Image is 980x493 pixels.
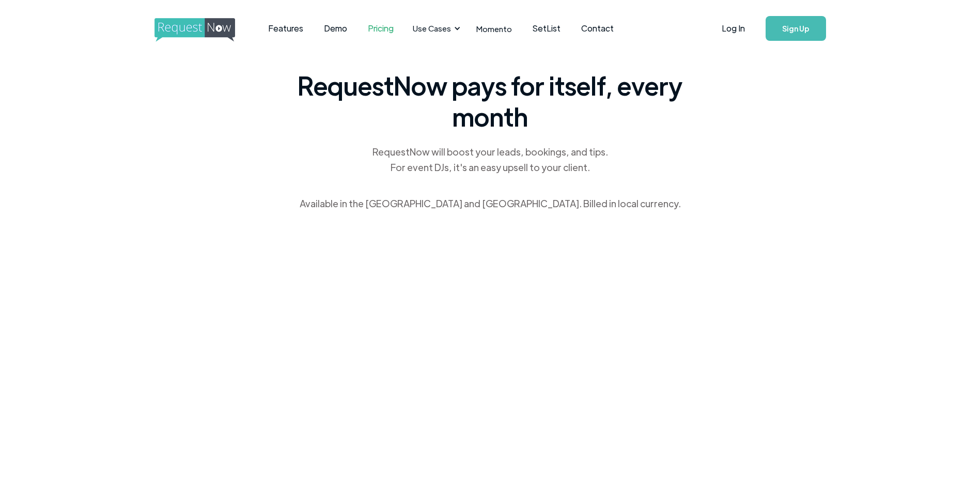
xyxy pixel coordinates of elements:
[766,16,826,41] a: Sign Up
[711,10,755,47] a: Log In
[258,12,314,44] a: Features
[154,18,232,39] a: home
[314,12,357,44] a: Demo
[300,196,681,211] div: Available in the [GEOGRAPHIC_DATA] and [GEOGRAPHIC_DATA]. Billed in local currency.
[571,12,624,44] a: Contact
[154,18,254,42] img: requestnow logo
[407,12,463,44] div: Use Cases
[357,12,404,44] a: Pricing
[294,70,687,132] span: RequestNow pays for itself, every month
[466,13,522,44] a: Momento
[371,144,609,175] div: RequestNow will boost your leads, bookings, and tips. For event DJs, it's an easy upsell to your ...
[522,12,571,44] a: SetList
[413,23,451,34] div: Use Cases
